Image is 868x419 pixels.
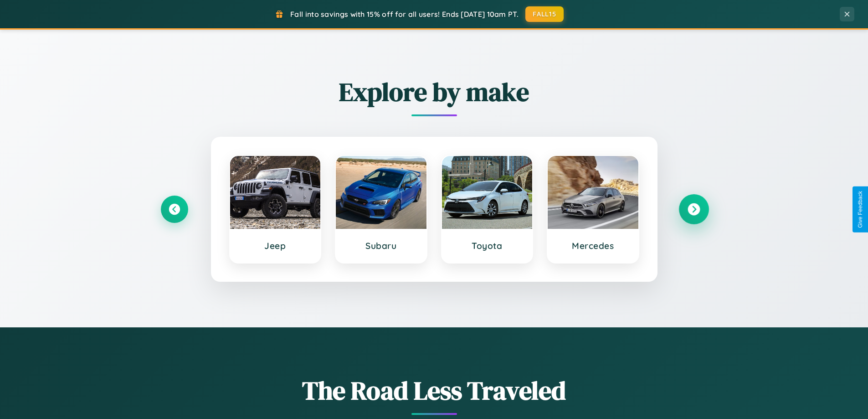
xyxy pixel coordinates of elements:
[239,240,312,251] h3: Jeep
[290,10,519,19] span: Fall into savings with 15% off for all users! Ends [DATE] 10am PT.
[525,6,564,22] button: FALL15
[345,240,417,251] h3: Subaru
[451,240,524,251] h3: Toyota
[557,240,629,251] h3: Mercedes
[857,191,863,228] div: Give Feedback
[161,74,708,109] h2: Explore by make
[161,373,708,408] h1: The Road Less Traveled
